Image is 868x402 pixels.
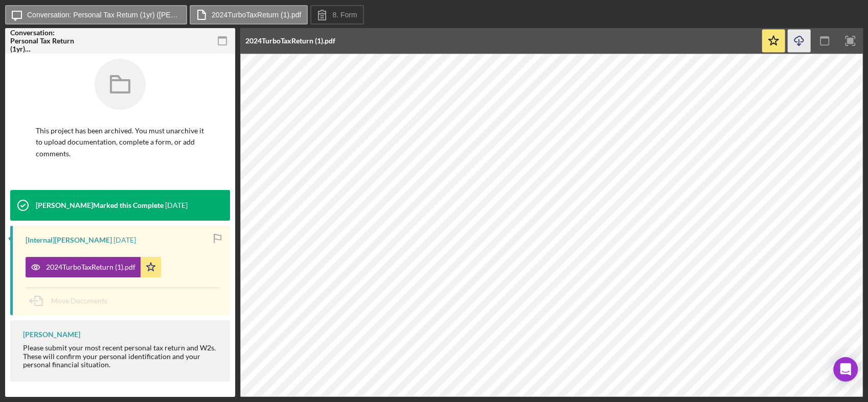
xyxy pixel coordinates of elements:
[27,11,180,19] label: Conversation: Personal Tax Return (1yr) ([PERSON_NAME])
[5,5,187,25] button: Conversation: Personal Tax Return (1yr) ([PERSON_NAME])
[23,344,220,368] div: Please submit your most recent personal tax return and W2s. These will confirm your personal iden...
[332,11,357,19] label: 8. Form
[245,37,335,45] div: 2024TurboTaxReturn (1).pdf
[36,125,204,159] p: This project has been archived. You must unarchive it to upload documentation, complete a form, o...
[310,5,363,25] button: 8. Form
[51,296,107,305] span: Move Documents
[26,288,118,314] button: Move Documents
[26,236,112,244] div: [Internal] [PERSON_NAME]
[26,257,161,277] button: 2024TurboTaxReturn (1).pdf
[10,29,82,53] div: Conversation: Personal Tax Return (1yr) ([PERSON_NAME])
[165,201,188,209] time: 2025-06-11 15:08
[46,263,135,271] div: 2024TurboTaxReturn (1).pdf
[36,201,164,209] div: [PERSON_NAME] Marked this Complete
[212,11,301,19] label: 2024TurboTaxReturn (1).pdf
[833,357,858,382] div: Open Intercom Messenger
[23,330,80,339] div: [PERSON_NAME]
[113,236,136,244] time: 2025-06-03 20:08
[190,5,308,25] button: 2024TurboTaxReturn (1).pdf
